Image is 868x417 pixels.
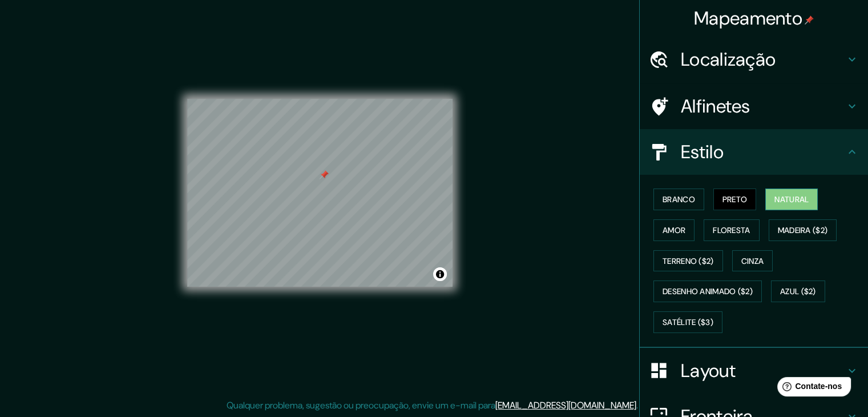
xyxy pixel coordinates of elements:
iframe: Iniciador de widget de ajuda [766,372,855,404]
font: Preto [722,194,748,205]
font: . [638,399,640,411]
button: Azul ($2) [771,280,825,302]
font: Cinza [741,256,764,266]
font: . [636,399,638,411]
font: Satélite ($3) [663,317,713,327]
div: Localização [640,37,868,82]
button: Floresta [704,219,759,241]
button: Madeira ($2) [769,219,837,241]
canvas: Mapa [187,99,453,287]
font: Floresta [713,225,750,235]
div: Estilo [640,129,868,175]
button: Branco [653,189,704,210]
button: Cinza [732,250,773,272]
div: Alfinetes [640,83,868,129]
font: Desenho animado ($2) [663,287,753,297]
font: Qualquer problema, sugestão ou preocupação, envie um e-mail para [227,399,495,411]
button: Alternar atribuição [433,267,447,281]
button: Terreno ($2) [653,250,723,272]
button: Amor [653,219,695,241]
button: Preto [713,189,757,210]
a: [EMAIL_ADDRESS][DOMAIN_NAME] [495,399,636,411]
button: Satélite ($3) [653,311,722,333]
font: Mapeamento [694,6,802,30]
font: Alfinetes [681,94,750,118]
font: Natural [774,194,809,205]
font: Estilo [681,140,724,164]
font: Layout [681,359,736,383]
button: Natural [765,189,818,210]
font: Branco [663,194,695,205]
img: pin-icon.png [805,15,814,25]
font: Madeira ($2) [778,225,828,235]
font: Localização [681,47,776,71]
button: Desenho animado ($2) [653,280,762,302]
div: Layout [640,348,868,394]
font: Azul ($2) [780,287,816,297]
font: Amor [663,225,685,235]
font: Terreno ($2) [663,256,714,266]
